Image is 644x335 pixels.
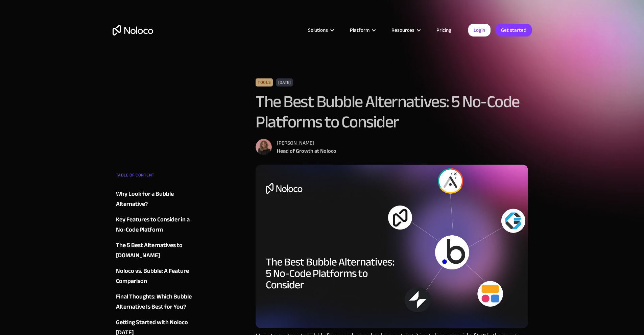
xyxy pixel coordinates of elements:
[300,26,341,34] div: Solutions
[116,189,198,209] a: Why Look for a Bubble Alternative?
[116,292,198,312] a: Final Thoughts: Which Bubble Alternative Is Best for You?
[341,26,383,34] div: Platform
[113,25,153,35] a: home
[391,26,414,34] div: Resources
[116,266,198,286] a: Noloco vs. Bubble: A Feature Comparison
[256,92,528,132] h1: The Best Bubble Alternatives: 5 No-Code Platforms to Consider
[277,147,336,155] div: Head of Growth at Noloco
[350,26,369,34] div: Platform
[308,26,328,34] div: Solutions
[383,26,428,34] div: Resources
[496,24,532,37] a: Get started
[277,139,336,147] div: [PERSON_NAME]
[428,26,460,34] a: Pricing
[116,215,198,235] a: Key Features to Consider in a No-Code Platform
[256,78,273,87] div: Tools
[276,78,293,87] div: [DATE]
[116,240,198,261] a: The 5 Best Alternatives to [DOMAIN_NAME]
[468,24,491,37] a: Login
[116,170,198,184] div: TABLE OF CONTENT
